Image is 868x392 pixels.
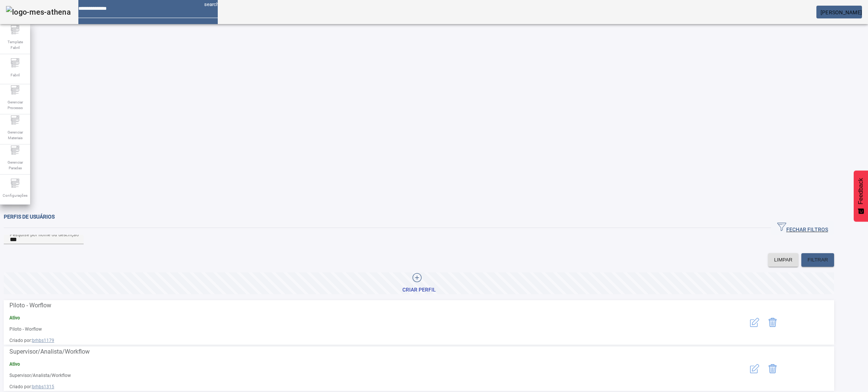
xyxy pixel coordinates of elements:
[801,253,834,267] button: FILTRAR
[32,338,54,343] span: brhbs1179
[4,127,26,143] span: Gerenciar Materiais
[768,253,799,267] button: LIMPAR
[32,384,54,389] span: brhbs1315
[821,9,862,15] span: [PERSON_NAME]
[4,214,55,220] span: Perfis de usuários
[0,190,30,201] span: Configurações
[9,315,20,321] strong: Ativo
[4,157,26,173] span: Gerenciar Paradas
[402,286,436,294] div: Criar Perfil
[6,6,71,18] img: logo-mes-athena
[771,221,834,235] button: FECHAR FILTROS
[777,222,828,234] span: FECHAR FILTROS
[9,302,51,309] span: Piloto - Worflow
[9,372,695,379] p: Supervisor/Analista/Workflow
[9,326,695,333] p: Piloto - Worflow
[9,348,90,355] span: Supervisor/Analista/Workflow
[9,337,695,344] span: Criado por:
[764,313,782,331] button: Delete
[4,272,834,294] button: Criar Perfil
[857,178,864,204] span: Feedback
[8,70,22,80] span: Fabril
[807,256,828,264] span: FILTRAR
[774,256,793,264] span: LIMPAR
[10,232,79,237] mat-label: Pesquise por nome ou descrição
[9,362,20,367] strong: Ativo
[4,97,26,113] span: Gerenciar Processo
[4,37,26,53] span: Template Fabril
[764,360,782,378] button: Delete
[9,383,695,390] span: Criado por:
[854,170,868,222] button: Feedback - Mostrar pesquisa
